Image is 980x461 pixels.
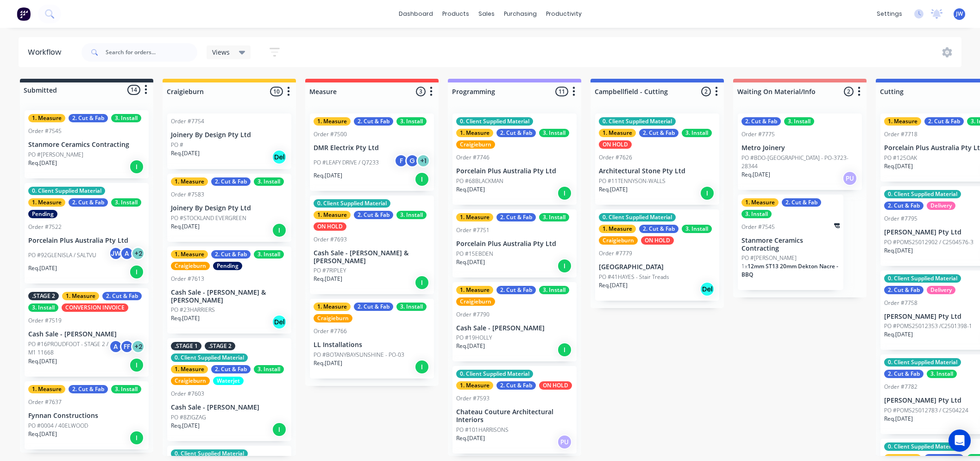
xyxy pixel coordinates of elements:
div: I [557,342,572,357]
div: 0. Client Supplied Material1. Measure2. Cut & Fab3. InstallON HOLDOrder #7693Cash Sale - [PERSON_... [310,196,434,295]
div: Craigieburn [171,262,210,270]
div: Craigieburn [171,377,210,385]
div: Order #7613 [171,275,204,283]
div: 2. Cut & Fab [782,198,821,207]
div: Craigieburn [456,140,495,149]
div: Order #7790 [456,310,490,319]
div: 0. Client Supplied Material [884,274,961,283]
div: Order #7795 [884,215,917,223]
div: 0. Client Supplied Material [28,187,105,195]
div: 1. Measure [456,129,493,137]
div: Order #7782 [884,383,917,391]
div: 1. Measure2. Cut & Fab3. InstallOrder #7751Porcelain Plus Australia Pty LtdPO #15EBDENReq.[DATE]I [452,209,577,278]
div: 2. Cut & Fab [69,385,108,393]
p: LL Installations [314,341,430,349]
div: 3. Install [539,286,569,294]
div: Order #7718 [884,130,917,139]
div: 1. Measure2. Cut & Fab3. InstallOrder #7500DMR Electrix Pty LtdPO #LEAFY DRIVE / Q7233FG+1Req.[DA... [310,114,434,191]
div: 1. Measure [599,129,636,137]
p: PO #STOCKLAND EVERGREEN [171,214,246,222]
div: 0. Client Supplied Material [456,117,533,126]
p: Cash Sale - [PERSON_NAME] & [PERSON_NAME] [171,289,288,304]
p: PO #LEAFY DRIVE / Q7233 [314,158,379,167]
div: Craigieburn [314,314,352,322]
div: Order #7751 [456,226,490,234]
p: DMR Electrix Pty Ltd [314,144,430,152]
p: Req. [DATE] [171,314,200,322]
div: PU [842,171,857,186]
p: PO #POMS25012783 / C2504224 [884,406,968,415]
p: Cash Sale - [PERSON_NAME] & [PERSON_NAME] [314,249,430,265]
div: purchasing [499,7,541,21]
p: Req. [DATE] [456,185,485,194]
div: I [557,259,572,273]
div: 1. Measure [884,117,921,126]
div: Order #7500 [314,130,347,139]
div: .STAGE 2 [205,342,235,350]
div: 1. Measure [456,213,493,221]
div: 3. Install [741,210,772,218]
div: 1. Measure2. Cut & Fab3. InstallOrder #7545Stanmore Ceramics ContractingPO #[PERSON_NAME]1x12mm S... [738,195,843,290]
div: 1. Measure [28,198,65,207]
p: Architectural Stone Pty Ltd [599,167,716,175]
div: 1. Measure [314,211,351,219]
div: 2. Cut & Fab [211,250,251,259]
div: I [272,223,287,238]
span: 1 x [741,262,748,270]
div: I [129,265,144,279]
div: Order #7522 [28,223,62,231]
p: Cash Sale - [PERSON_NAME] [28,330,145,338]
p: Cash Sale - [PERSON_NAME] [456,324,573,332]
p: PO #41HAYES - Stair Treads [599,273,669,281]
div: Order #7758 [884,299,917,307]
p: Req. [DATE] [28,357,57,366]
div: 2. Cut & Fab [211,365,251,373]
p: PO #11TENNYSON-WALLS [599,177,666,185]
div: productivity [541,7,586,21]
div: 0. Client Supplied Material [171,354,248,362]
div: 2. Cut & Fab [639,129,678,137]
p: PO #[PERSON_NAME] [28,151,83,159]
div: 3. Install [254,177,284,186]
div: Order #7754Joinery By Design Pty LtdPO #Req.[DATE]Del [167,114,291,169]
div: Order #7593 [456,394,490,403]
p: PO #92GLENISLA / SALTVU [28,251,96,259]
p: Req. [DATE] [314,171,342,180]
div: 2. Cut & Fab [354,211,393,219]
p: Req. [DATE] [171,422,200,430]
p: PO #125OAK [884,154,917,162]
div: 1. Measure2. Cut & Fab3. InstallOrder #7637Fynnan ConstructionsPO #0004 / 40ELWOODReq.[DATE]I [25,381,149,449]
div: 1. Measure2. Cut & Fab3. InstallOrder #7583Joinery By Design Pty LtdPO #STOCKLAND EVERGREENReq.[D... [167,174,291,242]
div: Order #7779 [599,249,632,258]
p: PO #8ZIGZAG [171,413,206,422]
div: 2. Cut & Fab [102,292,142,300]
p: Req. [DATE] [599,185,628,194]
div: 3. Install [396,211,427,219]
div: 1. Measure [741,198,779,207]
div: 3. Install [927,370,957,378]
div: PU [557,435,572,449]
div: 3. Install [396,303,427,311]
p: PO #15EBDEN [456,250,493,258]
div: 2. Cut & Fab [496,381,536,390]
div: 1. Measure [28,385,65,393]
div: + 2 [131,246,145,260]
p: Req. [DATE] [28,159,57,167]
div: 1. Measure [28,114,65,122]
div: Delivery [927,202,955,210]
div: 2. Cut & Fab [884,370,923,378]
div: Order #7746 [456,153,490,162]
div: 3. Install [682,129,712,137]
div: I [129,430,144,445]
div: CONVERSION INVOICE [62,303,128,312]
div: ON HOLD [599,140,632,149]
div: ON HOLD [641,236,674,245]
div: 2. Cut & Fab [69,198,108,207]
div: 3. Install [539,213,569,221]
span: Views [212,47,230,57]
p: Req. [DATE] [599,281,628,290]
p: Porcelain Plus Australia Pty Ltd [28,237,145,245]
p: Req. [DATE] [28,430,57,438]
div: .STAGE 1.STAGE 20. Client Supplied Material1. Measure2. Cut & Fab3. InstallCraigieburnWaterjetOrd... [167,338,291,441]
div: Order #7626 [599,153,632,162]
